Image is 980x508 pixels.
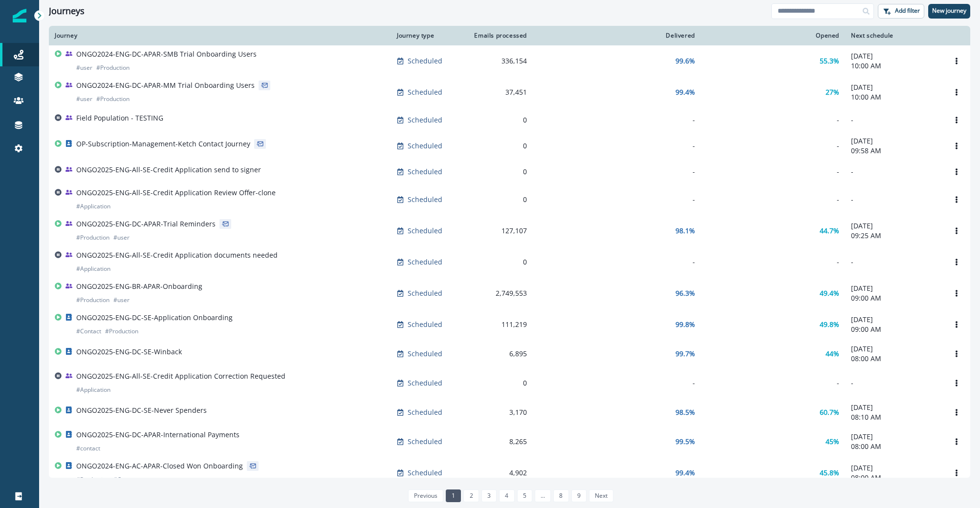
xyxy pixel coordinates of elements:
div: Journey [55,32,385,40]
div: - [539,378,695,388]
a: ONGO2025-ENG-BR-APAR-Onboarding#Production#userScheduled2,749,55396.3%49.4%[DATE]09:00 AMOptions [49,278,970,309]
p: # Contact [76,326,101,336]
button: Add filter [878,4,924,19]
div: - [707,141,839,151]
p: 09:00 AM [851,293,937,303]
p: ONGO2025-ENG-All-SE-Credit Application documents needed [76,250,278,260]
a: ONGO2025-ENG-DC-SE-Application Onboarding#Contact#ProductionScheduled111,21999.8%49.8%[DATE]09:00... [49,309,970,340]
a: Page 8 [553,489,568,502]
p: 98.5% [675,407,695,417]
p: # user [113,295,130,305]
a: ONGO2025-ENG-All-SE-Credit Application Correction Requested#ApplicationScheduled0---Options [49,367,970,399]
p: [DATE] [851,284,937,293]
p: [DATE] [851,432,937,442]
button: Options [949,434,964,449]
a: ONGO2025-ENG-All-SE-Credit Application documents needed#ApplicationScheduled0---Options [49,246,970,278]
p: ONGO2024-ENG-AC-APAR-Closed Won Onboarding [76,461,243,471]
div: - [707,195,839,204]
a: ONGO2025-ENG-DC-APAR-International Payments#contactScheduled8,26599.5%45%[DATE]08:00 AMOptions [49,426,970,457]
p: 45% [826,437,839,447]
p: 99.8% [675,320,695,329]
p: 96.3% [675,288,695,298]
p: - [851,378,937,388]
div: 0 [470,195,527,204]
div: Opened [707,32,839,40]
div: 4,902 [470,468,527,478]
button: Options [949,317,964,332]
p: 49.4% [820,288,839,298]
p: Scheduled [408,349,442,359]
p: 08:00 AM [851,442,937,451]
a: ONGO2024-ENG-DC-APAR-MM Trial Onboarding Users#user#ProductionScheduled37,45199.4%27%[DATE]10:00 ... [49,77,970,108]
p: ONGO2025-ENG-DC-SE-Never Spenders [76,406,207,415]
a: ONGO2024-ENG-AC-APAR-Closed Won Onboarding#Production#ContactScheduled4,90299.4%45.8%[DATE]08:00 ... [49,457,970,488]
p: 99.7% [675,349,695,359]
p: [DATE] [851,136,937,146]
p: 08:10 AM [851,412,937,422]
button: Options [949,224,964,238]
a: ONGO2025-ENG-All-SE-Credit Application send to signerScheduled0---Options [49,160,970,184]
p: Scheduled [408,226,442,236]
p: [DATE] [851,403,937,412]
div: 37,451 [470,87,527,97]
div: - [707,378,839,388]
p: 09:58 AM [851,146,937,156]
p: Scheduled [408,115,442,125]
a: ONGO2025-ENG-DC-APAR-Trial Reminders#Production#userScheduled127,10798.1%44.7%[DATE]09:25 AMOptions [49,215,970,246]
p: OP-Subscription-Management-Ketch Contact Journey [76,139,250,149]
div: 0 [470,257,527,267]
p: # contact [76,444,100,453]
p: Scheduled [408,56,442,66]
div: - [539,257,695,267]
img: Inflection [13,9,26,22]
p: # user [76,94,92,104]
p: Scheduled [408,468,442,478]
p: 08:00 AM [851,354,937,364]
div: 0 [470,378,527,388]
p: Scheduled [408,378,442,388]
p: ONGO2025-ENG-All-SE-Credit Application Review Offer-clone [76,188,276,198]
div: 0 [470,141,527,151]
button: Options [949,85,964,100]
p: [DATE] [851,51,937,61]
p: ONGO2024-ENG-DC-APAR-MM Trial Onboarding Users [76,81,255,90]
a: Jump forward [535,489,551,502]
p: 55.3% [820,56,839,66]
p: - [851,195,937,204]
p: 60.7% [820,407,839,417]
p: 45.8% [820,468,839,478]
p: 44.7% [820,226,839,236]
a: Next page [589,489,613,502]
p: Scheduled [408,320,442,329]
p: ONGO2025-ENG-DC-APAR-International Payments [76,430,240,440]
h1: Journeys [49,6,85,17]
button: Options [949,255,964,269]
a: ONGO2025-ENG-DC-SE-Never SpendersScheduled3,17098.5%60.7%[DATE]08:10 AMOptions [49,399,970,426]
div: 0 [470,167,527,177]
div: - [707,167,839,177]
button: Options [949,139,964,153]
p: # user [113,233,130,243]
p: ONGO2025-ENG-DC-SE-Application Onboarding [76,313,233,323]
p: 09:00 AM [851,325,937,334]
div: - [539,141,695,151]
p: # Application [76,202,110,211]
p: 99.5% [675,437,695,447]
p: [DATE] [851,82,937,92]
div: - [539,195,695,204]
button: Options [949,113,964,127]
p: - [851,115,937,125]
ul: Pagination [406,489,614,502]
button: Options [949,346,964,361]
div: 8,265 [470,437,527,447]
p: [DATE] [851,344,937,354]
button: Options [949,466,964,480]
a: Page 3 [481,489,497,502]
p: Field Population - TESTING [76,113,163,123]
div: Delivered [539,32,695,40]
p: 99.6% [675,56,695,66]
button: New journey [928,4,970,19]
p: - [851,167,937,177]
p: New journey [932,7,966,14]
button: Options [949,405,964,420]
